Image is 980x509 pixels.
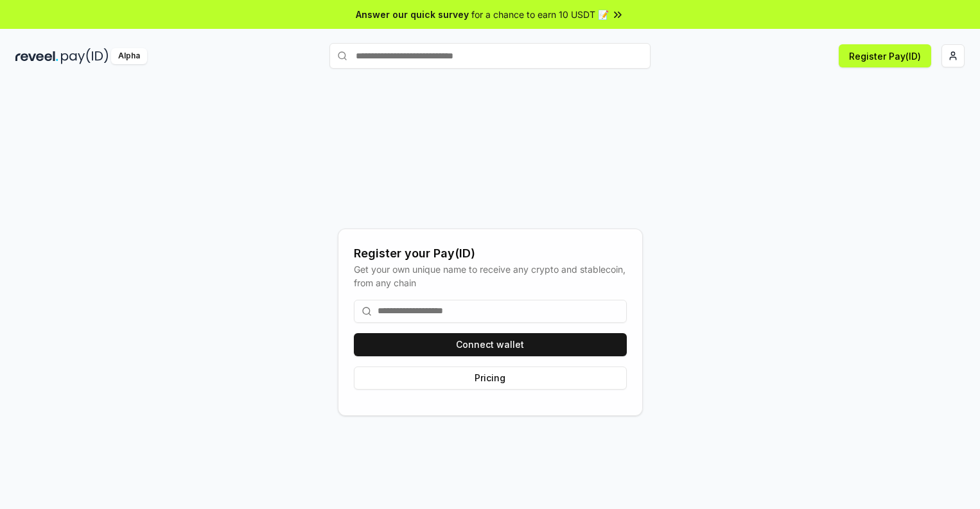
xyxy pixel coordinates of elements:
img: reveel_dark [15,48,58,64]
button: Pricing [354,367,627,390]
button: Connect wallet [354,333,627,356]
div: Get your own unique name to receive any crypto and stablecoin, from any chain [354,263,627,289]
button: Register Pay(ID) [839,44,931,67]
span: Answer our quick survey [356,8,469,21]
span: for a chance to earn 10 USDT 📝 [471,8,609,21]
div: Register your Pay(ID) [354,245,627,263]
div: Alpha [111,48,147,64]
img: pay_id [61,48,109,64]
